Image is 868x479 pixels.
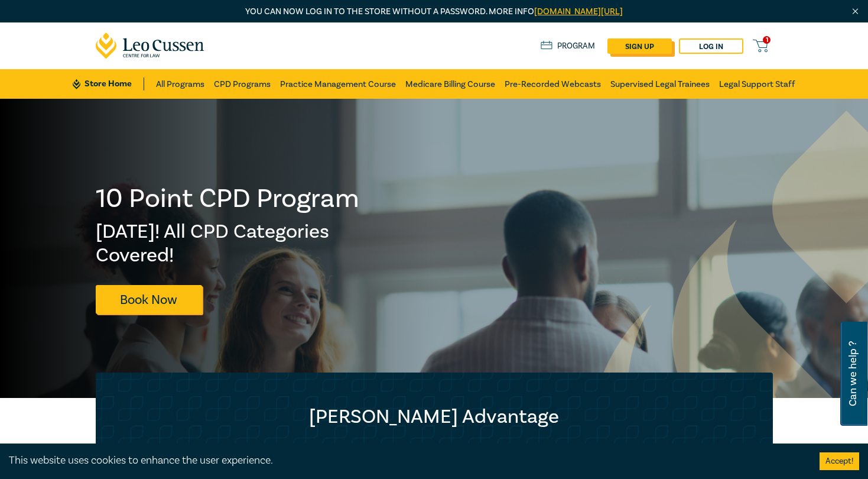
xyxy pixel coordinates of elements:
[541,40,596,53] a: Program
[610,69,710,99] a: Supervised Legal Trainees
[156,69,204,99] a: All Programs
[763,36,771,44] span: 1
[9,453,802,468] div: This website uses cookies to enhance the user experience.
[505,69,601,99] a: Pre-Recorded Webcasts
[850,7,860,17] img: Close
[96,183,360,214] h1: 10 Point CPD Program
[73,77,144,90] a: Store Home
[214,69,271,99] a: CPD Programs
[534,6,623,17] a: [DOMAIN_NAME][URL]
[820,452,859,470] button: Accept cookies
[607,38,672,54] a: sign up
[96,285,202,314] a: Book Now
[96,5,773,18] p: You can now log in to the store without a password. More info
[847,329,859,419] span: Can we help ?
[405,69,495,99] a: Medicare Billing Course
[280,69,396,99] a: Practice Management Course
[679,38,743,54] a: Log in
[96,220,360,267] h2: [DATE]! All CPD Categories Covered!
[719,69,795,99] a: Legal Support Staff
[119,405,749,429] h2: [PERSON_NAME] Advantage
